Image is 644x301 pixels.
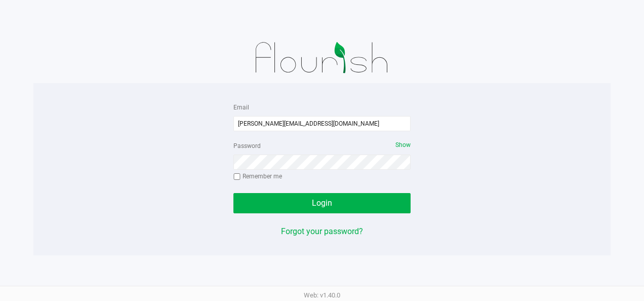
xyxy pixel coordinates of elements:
button: Forgot your password? [281,225,363,238]
input: Remember me [233,173,240,180]
span: Login [312,198,332,208]
button: Login [233,193,411,213]
label: Email [233,103,249,112]
label: Password [233,141,261,150]
label: Remember me [233,172,282,181]
span: Web: v1.40.0 [304,291,340,299]
span: Show [395,141,411,148]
